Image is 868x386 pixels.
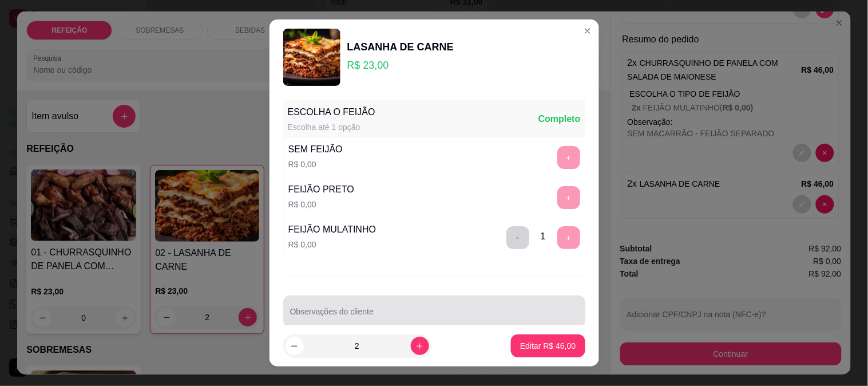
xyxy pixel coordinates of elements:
[578,22,597,40] button: Close
[288,183,354,196] div: FEIJÃO PRETO
[290,310,578,322] input: Observações do cliente
[286,337,304,355] button: decrease-product-quantity
[411,337,429,355] button: increase-product-quantity
[288,223,376,237] div: FEIJÃO MULATINHO
[347,57,454,73] p: R$ 23,00
[520,340,576,352] p: Editar R$ 46,00
[283,29,340,86] img: product-image
[288,159,343,170] p: R$ 0,00
[538,112,581,126] div: Completo
[288,143,343,156] div: SEM FEIJÃO
[511,334,585,357] button: Editar R$ 46,00
[347,39,454,55] div: LASANHA DE CARNE
[288,199,354,210] p: R$ 0,00
[541,230,546,243] div: 1
[288,239,376,250] p: R$ 0,00
[288,105,375,119] div: ESCOLHA O FEIJÃO
[288,121,375,133] div: Escolha até 1 opção
[506,226,529,249] button: delete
